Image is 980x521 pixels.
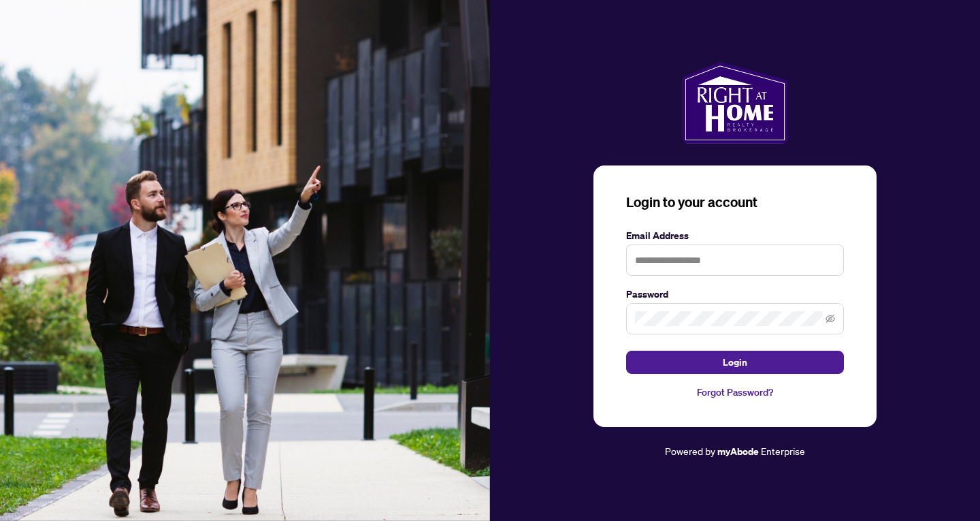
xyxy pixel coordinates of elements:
span: Enterprise [761,445,805,457]
label: Email Address [626,228,844,243]
span: eye-invisible [826,314,835,323]
span: Login [723,351,747,373]
button: Login [626,351,844,374]
h3: Login to your account [626,193,844,212]
a: Forgot Password? [626,385,844,400]
a: myAbode [717,444,759,459]
img: ma-logo [682,62,787,144]
label: Password [626,287,844,302]
span: Powered by [665,445,715,457]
